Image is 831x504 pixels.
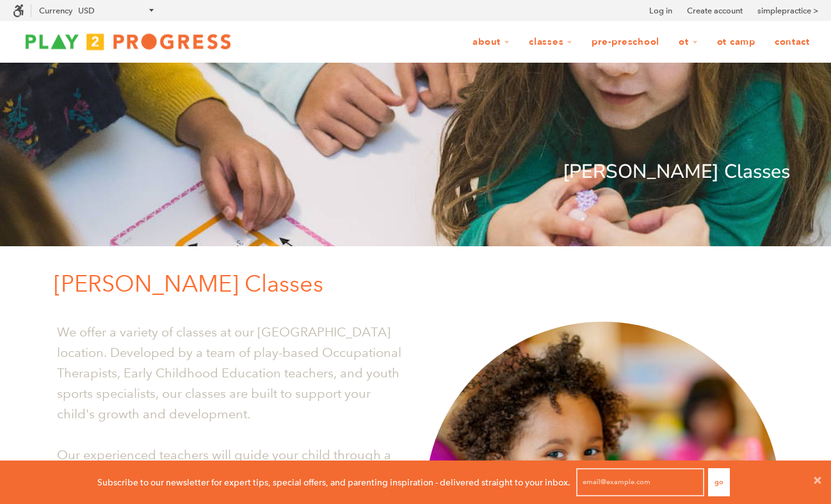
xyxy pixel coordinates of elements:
[39,6,72,15] label: Currency
[57,322,406,424] p: We offer a variety of classes at our [GEOGRAPHIC_DATA] location. Developed by a team of play-base...
[766,30,818,54] a: Contact
[13,29,243,54] img: Play2Progress logo
[41,157,790,187] p: [PERSON_NAME] Classes
[520,30,581,54] a: Classes
[649,4,672,17] a: Log in
[709,30,764,54] a: OT Camp
[576,468,704,496] input: email@example.com
[687,4,743,17] a: Create account
[97,475,570,489] p: Subscribe to our newsletter for expert tips, special offers, and parenting inspiration - delivere...
[54,265,790,303] p: [PERSON_NAME] Classes
[757,4,818,17] a: simplepractice >
[464,30,518,54] a: About
[670,30,706,54] a: OT
[583,30,668,54] a: Pre-Preschool
[708,468,730,496] button: Go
